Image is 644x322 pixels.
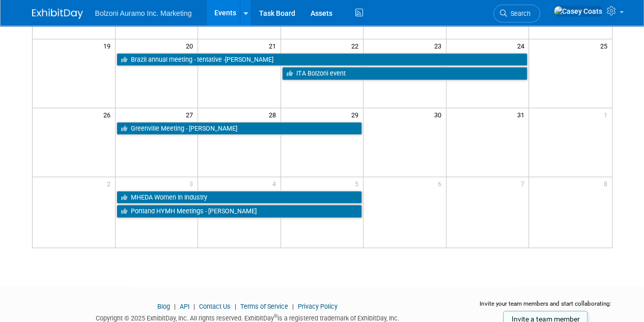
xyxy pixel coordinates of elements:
a: MHEDA Women In Industry [117,191,362,204]
img: Casey Coats [553,6,603,17]
span: | [290,303,296,310]
div: Invite your team members and start collaborating: [479,300,612,315]
span: 24 [516,39,528,52]
span: 20 [185,39,198,52]
span: 30 [433,108,446,121]
a: ITA Bolzoni event [282,67,528,80]
a: Terms of Service [240,303,288,310]
span: 21 [268,39,281,52]
span: | [232,303,239,310]
span: 7 [519,177,528,190]
span: 1 [603,108,612,121]
a: Brazil annual meeting - tentative -[PERSON_NAME] [117,53,528,66]
span: 31 [516,108,528,121]
a: Greenville Meeting - [PERSON_NAME] [117,122,362,135]
span: 27 [185,108,198,121]
a: Portland HYMH Meetings - [PERSON_NAME] [117,205,362,218]
a: Privacy Policy [298,303,338,310]
span: 23 [433,39,446,52]
span: Bolzoni Auramo Inc. Marketing [95,9,192,17]
span: 3 [188,177,198,190]
a: Search [493,5,540,22]
span: | [191,303,198,310]
span: | [172,303,178,310]
span: 2 [106,177,115,190]
img: ExhibitDay [32,9,83,19]
span: 5 [354,177,363,190]
span: 25 [599,39,612,52]
span: 29 [350,108,363,121]
span: 4 [271,177,281,190]
span: 26 [102,108,115,121]
span: 8 [603,177,612,190]
span: 22 [350,39,363,52]
sup: ® [274,313,277,319]
a: API [180,303,189,310]
span: 19 [102,39,115,52]
a: Blog [157,303,170,310]
span: 6 [437,177,446,190]
span: Search [507,10,530,17]
span: 28 [268,108,281,121]
a: Contact Us [199,303,231,310]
